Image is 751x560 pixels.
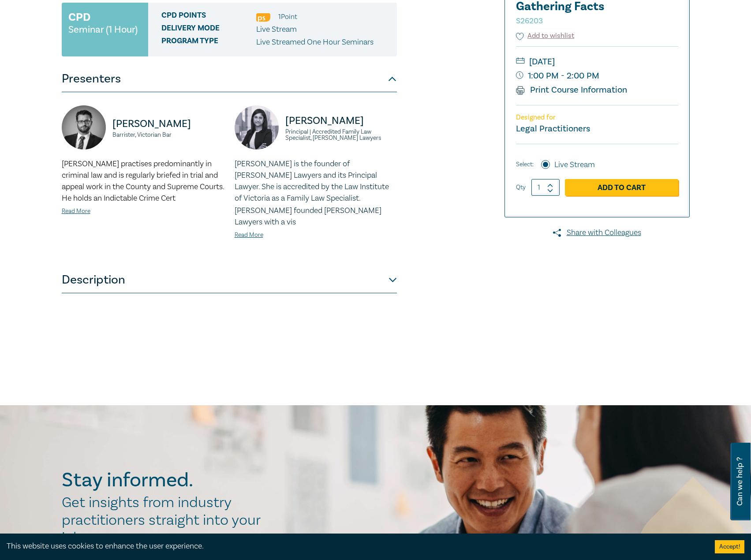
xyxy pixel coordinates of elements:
[715,540,744,553] button: Accept cookies
[516,183,526,192] label: Qty
[516,84,628,96] a: Print Course Information
[112,132,224,138] small: Barrister, Victorian Bar
[278,11,297,22] li: 1 Point
[62,66,397,92] button: Presenters
[62,267,397,293] button: Description
[554,159,595,171] label: Live Stream
[504,227,690,239] a: Share with Colleagues
[531,179,560,196] input: 1
[7,541,702,552] div: This website uses cookies to enhance the user experience.
[161,37,256,48] span: Program type
[62,469,270,492] h2: Stay informed.
[516,113,678,122] p: Designed for
[516,160,534,169] span: Select:
[285,114,397,128] p: [PERSON_NAME]
[565,179,678,196] a: Add to Cart
[516,123,590,134] small: Legal Practitioners
[516,69,678,83] small: 1:00 PM - 2:00 PM
[285,129,397,141] small: Principal | Accredited Family Law Specialist, [PERSON_NAME] Lawyers
[68,9,90,25] h3: CPD
[68,25,138,34] small: Seminar (1 Hour)
[161,24,256,35] span: Delivery Mode
[235,205,397,228] p: [PERSON_NAME] founded [PERSON_NAME] Lawyers with a vis
[256,13,270,22] img: Professional Skills
[516,55,678,69] small: [DATE]
[235,158,397,204] p: [PERSON_NAME] is the founder of [PERSON_NAME] Lawyers and its Principal Lawyer. She is accredited...
[516,31,575,41] button: Add to wishlist
[235,105,279,149] img: https://s3.ap-southeast-2.amazonaws.com/leo-cussen-store-production-content/Contacts/Shalini%20Me...
[235,231,263,239] a: Read More
[516,16,543,26] small: S26203
[161,11,256,22] span: CPD Points
[736,448,744,515] span: Can we help ?
[62,494,270,547] h2: Get insights from industry practitioners straight into your inbox.
[62,105,106,149] img: https://s3.ap-southeast-2.amazonaws.com/lc-presenter-images/Paul%20Kounnas.jpg
[256,37,374,48] p: Live Streamed One Hour Seminars
[112,117,224,131] p: [PERSON_NAME]
[62,207,90,215] a: Read More
[256,24,297,34] span: Live Stream
[62,159,224,203] span: [PERSON_NAME] practises predominantly in criminal law and is regularly briefed in trial and appea...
